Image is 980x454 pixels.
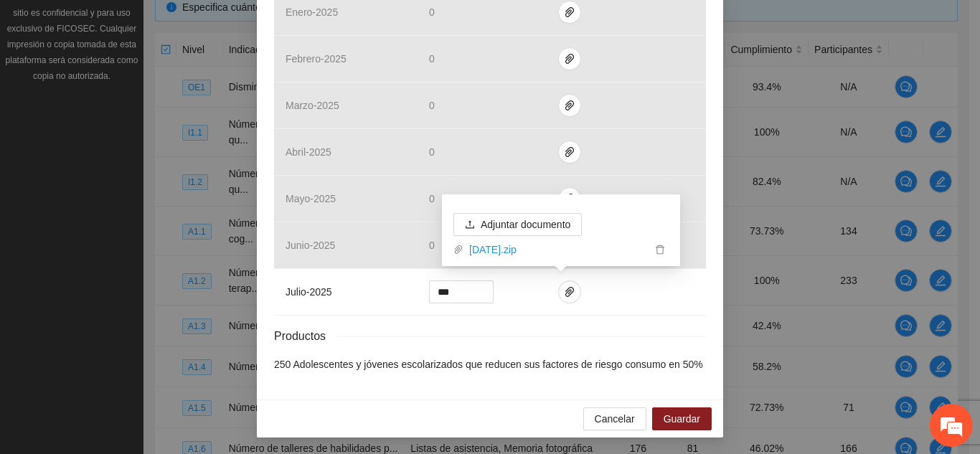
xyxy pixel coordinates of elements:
button: paper-clip [558,187,581,210]
span: paper-clip [559,6,580,18]
span: enero - 2025 [286,6,338,18]
span: mayo - 2025 [286,193,336,204]
button: Guardar [652,407,712,430]
span: 0 [429,146,435,158]
span: paper-clip [559,100,580,111]
span: Cancelar [595,411,635,427]
span: 0 [429,193,435,204]
div: Chatee con nosotros ahora [75,73,241,92]
span: febrero - 2025 [286,53,347,65]
span: abril - 2025 [286,146,331,158]
textarea: Escriba su mensaje y pulse “Intro” [7,302,273,352]
span: Estamos en línea. [83,146,198,291]
button: paper-clip [558,47,581,70]
span: Productos [274,327,337,345]
span: paper-clip [559,53,580,65]
span: paper-clip [559,193,580,204]
span: junio - 2025 [286,240,335,251]
button: Cancelar [583,407,646,430]
span: paper-clip [559,146,580,158]
span: 0 [429,100,435,111]
span: paper-clip [559,286,580,298]
span: Adjuntar documento [481,217,570,232]
button: paper-clip [558,280,581,303]
button: paper-clip [558,94,581,117]
button: paper-clip [558,1,581,24]
span: Guardar [664,411,700,427]
button: paper-clip [558,141,581,164]
span: upload [465,219,475,231]
span: 0 [429,6,435,18]
button: delete [651,242,669,257]
li: 250 Adolescentes y jóvenes escolarizados que reducen sus factores de riesgo consumo en 50% [274,356,706,372]
span: marzo - 2025 [286,100,339,111]
span: 0 [429,240,435,251]
span: julio - 2025 [286,286,332,298]
span: uploadAdjuntar documento [453,219,582,230]
span: delete [652,245,668,255]
a: [DATE].zip [463,242,651,257]
div: Minimizar ventana de chat en vivo [235,7,270,42]
span: 0 [429,53,435,65]
span: paper-clip [453,245,463,255]
button: uploadAdjuntar documento [453,213,582,236]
